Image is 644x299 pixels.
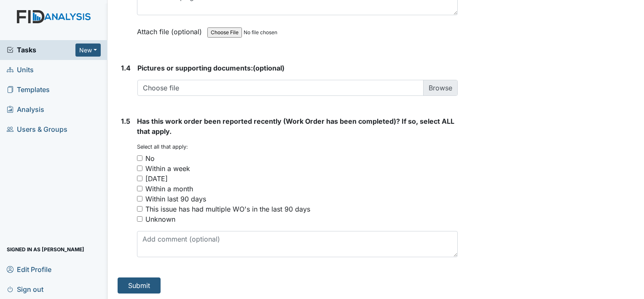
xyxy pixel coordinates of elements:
span: Sign out [7,283,43,296]
input: Within a month [137,186,142,191]
div: Within a week [145,163,190,174]
div: No [145,153,155,163]
button: Submit [118,277,161,294]
label: 1.4 [121,63,131,73]
strong: (optional) [137,63,458,73]
div: This issue has had multiple WO's in the last 90 days [145,204,310,214]
small: Select all that apply: [137,144,188,150]
span: Has this work order been reported recently (Work Order has been completed)? If so, select ALL tha... [137,117,454,136]
span: Pictures or supporting documents: [137,64,253,72]
label: Attach file (optional) [137,22,205,37]
input: This issue has had multiple WO's in the last 90 days [137,206,142,212]
a: Tasks [7,45,75,55]
span: Users & Groups [7,123,67,136]
span: Signed in as [PERSON_NAME] [7,243,84,256]
span: Units [7,63,34,76]
button: New [75,43,101,57]
span: Templates [7,83,50,96]
input: Within last 90 days [137,196,142,201]
span: Edit Profile [7,263,51,276]
div: Within last 90 days [145,194,206,204]
div: [DATE] [145,174,168,184]
div: Within a month [145,184,193,194]
div: Unknown [145,214,175,224]
input: [DATE] [137,176,142,181]
input: No [137,155,142,161]
input: Unknown [137,216,142,222]
label: 1.5 [121,116,130,126]
span: Analysis [7,103,44,116]
input: Within a week [137,166,142,171]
